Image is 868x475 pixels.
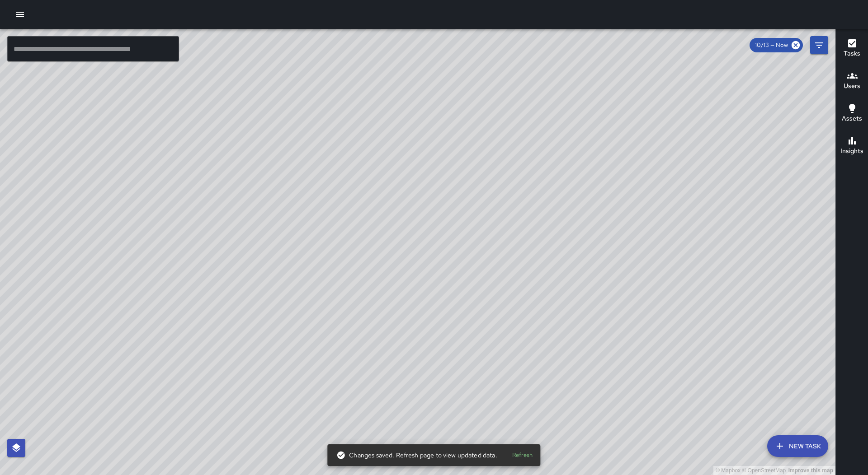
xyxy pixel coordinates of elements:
div: 10/13 — Now [750,38,803,52]
h6: Insights [840,146,863,156]
div: Changes saved. Refresh page to view updated data. [336,447,497,463]
button: New Task [767,435,828,457]
button: Tasks [836,33,868,65]
h6: Users [844,81,860,91]
button: Assets [836,98,868,130]
h6: Assets [842,114,862,124]
h6: Tasks [844,49,860,59]
button: Users [836,65,868,98]
button: Insights [836,130,868,163]
span: 10/13 — Now [750,41,793,50]
button: Filters [810,36,828,54]
button: Refresh [508,448,537,462]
